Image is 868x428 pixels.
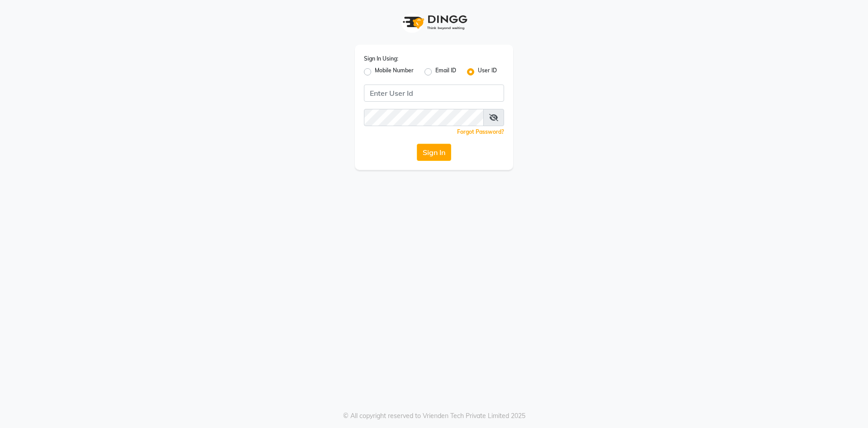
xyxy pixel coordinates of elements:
[417,144,451,161] button: Sign In
[478,66,497,77] label: User ID
[375,66,414,77] label: Mobile Number
[398,9,470,36] img: logo1.svg
[364,109,484,126] input: Username
[457,128,504,135] a: Forgot Password?
[364,85,504,102] input: Username
[364,55,398,63] label: Sign In Using:
[435,66,456,77] label: Email ID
